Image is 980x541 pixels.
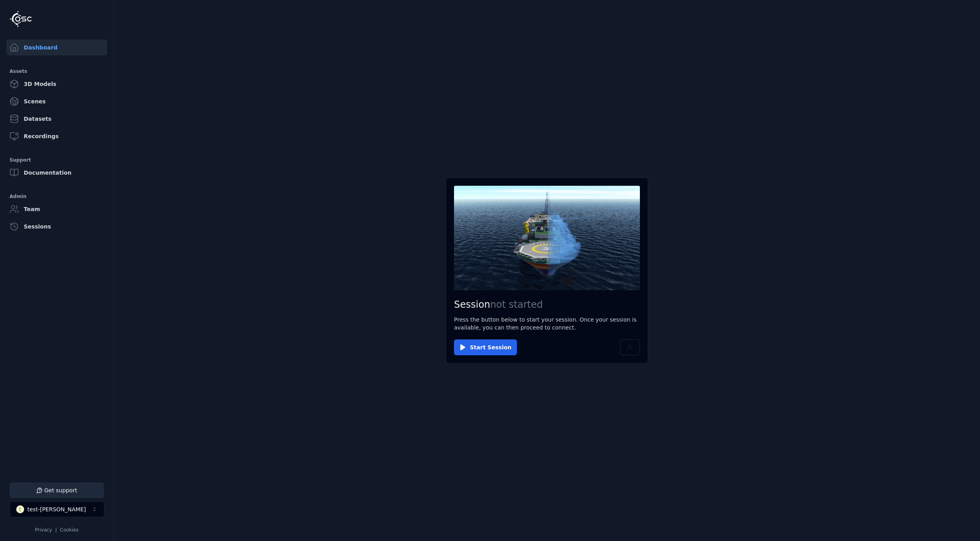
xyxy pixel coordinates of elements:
a: Cookies [60,527,79,533]
a: 3D Models [6,76,107,92]
img: Logo [9,11,32,27]
h2: Session [454,298,640,311]
a: Team [6,201,107,217]
a: Scenes [6,93,107,109]
p: Press the button below to start your session. Once your session is available, you can then procee... [454,316,640,331]
a: Sessions [6,219,107,234]
a: Datasets [6,111,107,127]
div: test-[PERSON_NAME] [27,505,86,513]
a: Documentation [6,165,107,181]
button: Select a workspace [9,501,104,517]
span: not started [490,299,543,310]
a: Privacy [35,527,52,533]
div: Support [9,155,104,165]
a: Dashboard [6,40,107,55]
button: Start Session [454,339,517,355]
button: Get support [9,482,104,498]
div: t [16,505,24,513]
div: Admin [9,192,104,201]
a: Recordings [6,128,107,144]
span: | [55,527,57,533]
div: Assets [9,67,104,76]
